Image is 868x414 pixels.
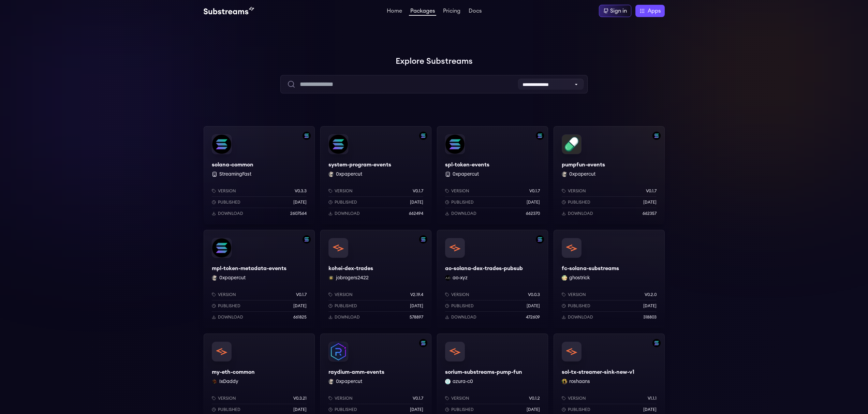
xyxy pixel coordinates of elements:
p: v0.1.7 [646,188,657,194]
a: Filter by solana networksolana-commonsolana-common StreamingFastVersionv0.3.3Published[DATE]Downl... [204,126,315,224]
p: Download [451,314,476,320]
p: v0.1.7 [529,188,540,194]
a: Docs [467,8,483,15]
img: Filter by solana network [303,235,311,243]
a: Filter by solana networkao-solana-dex-trades-pubsubao-solana-dex-trades-pubsubao-xyz ao-xyzVersio... [437,230,548,328]
p: 661825 [293,314,307,320]
p: Published [218,407,240,412]
p: Download [568,211,593,216]
p: v0.1.7 [413,396,423,401]
p: Published [451,407,474,412]
p: Version [335,292,353,297]
p: [DATE] [293,407,307,412]
p: Published [568,407,590,412]
p: Published [568,199,590,205]
p: Download [218,314,243,320]
button: 0xpapercut [569,171,595,178]
a: Filter by solana networkmpl-token-metadata-eventsmpl-token-metadata-events0xpapercut 0xpapercutVe... [204,230,315,328]
a: Pricing [442,8,462,15]
p: 662357 [643,211,657,216]
p: 662370 [526,211,540,216]
p: [DATE] [643,303,657,309]
p: [DATE] [293,199,307,205]
button: jobrogers2422 [336,275,369,281]
button: roshaans [569,378,590,385]
p: Version [451,188,469,194]
button: 0xpapercut [453,171,479,178]
span: Apps [648,7,661,15]
p: Published [335,303,357,309]
p: Version [451,292,469,297]
a: Home [385,8,403,15]
p: Published [218,199,240,205]
p: [DATE] [527,199,540,205]
p: Download [568,314,593,320]
p: Version [451,396,469,401]
p: [DATE] [527,303,540,309]
p: Download [335,314,360,320]
p: Published [335,199,357,205]
a: fc-solana-substreamsfc-solana-substreamsghostrick ghostrickVersionv0.2.0Published[DATE]Download31... [554,230,665,328]
img: Filter by solana network [419,235,427,243]
p: [DATE] [527,407,540,412]
p: [DATE] [293,303,307,309]
p: [DATE] [643,199,657,205]
p: [DATE] [410,199,423,205]
button: 0xpapercut [336,171,362,178]
p: 2607564 [290,211,307,216]
img: Filter by solana network [652,132,661,140]
p: Version [568,188,586,194]
img: Filter by solana network [419,339,427,347]
p: Download [335,211,360,216]
p: 318803 [643,314,657,320]
p: Version [568,292,586,297]
p: Published [568,303,590,309]
p: Published [335,407,357,412]
a: Filter by solana networksystem-program-eventssystem-program-events0xpapercut 0xpapercutVersionv0.... [320,126,431,224]
button: 0xpapercut [336,378,362,385]
p: [DATE] [410,407,423,412]
img: Filter by solana network [652,339,661,347]
p: v0.2.0 [645,292,657,297]
p: v0.3.3 [295,188,307,194]
button: 0xpapercut [219,275,246,281]
p: Version [218,188,236,194]
img: Substream's logo [204,7,254,15]
p: Version [335,188,353,194]
p: Published [451,303,474,309]
p: v0.1.2 [529,396,540,401]
p: Published [218,303,240,309]
p: 472609 [526,314,540,320]
img: Filter by solana network [536,235,544,243]
p: Download [451,211,476,216]
button: ao-xyz [453,275,468,281]
p: Published [451,199,474,205]
p: [DATE] [643,407,657,412]
p: v0.3.21 [293,396,307,401]
p: v0.0.3 [528,292,540,297]
h1: Explore Substreams [204,55,665,68]
button: azura-c0 [453,378,473,385]
p: Version [568,396,586,401]
p: v1.1.1 [648,396,657,401]
a: Sign in [599,5,631,17]
div: Sign in [610,7,627,15]
a: Filter by solana networkspl-token-eventsspl-token-events 0xpapercutVersionv0.1.7Published[DATE]Do... [437,126,548,224]
p: v0.1.7 [296,292,307,297]
p: v0.1.7 [413,188,423,194]
a: Filter by solana networkkohei-dex-tradeskohei-dex-tradesjobrogers2422 jobrogers2422Versionv2.19.4... [320,230,431,328]
p: Version [218,292,236,297]
button: ghostrick [569,275,590,281]
p: Version [335,396,353,401]
a: Packages [409,8,436,16]
p: 662494 [409,211,423,216]
p: Download [218,211,243,216]
button: IxDaddy [219,378,238,385]
img: Filter by solana network [419,132,427,140]
p: v2.19.4 [410,292,423,297]
img: Filter by solana network [303,132,311,140]
p: [DATE] [410,303,423,309]
a: Filter by solana networkpumpfun-eventspumpfun-events0xpapercut 0xpapercutVersionv0.1.7Published[D... [554,126,665,224]
img: Filter by solana network [536,132,544,140]
p: Version [218,396,236,401]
